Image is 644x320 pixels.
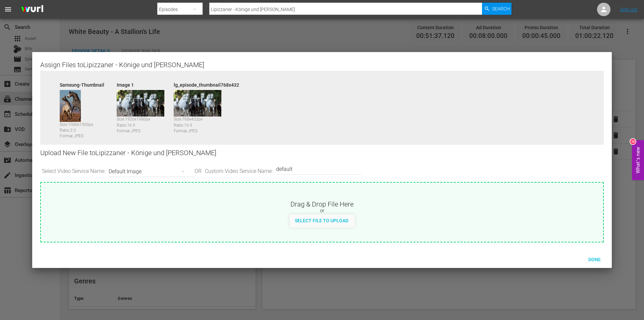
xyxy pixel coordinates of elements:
[117,90,164,117] img: Lipizzaner%20-%20K%C3%B6nige%20und%20Krieger.jpg
[174,82,239,86] div: lg_episode_thumbnail768x432
[60,90,81,122] img: 51260845-Samsung-Thumbnail_v1.jpg
[117,117,170,131] div: Size: 1920 x 1080 px Ratio: 16:9 Format: JPEG
[60,82,113,86] div: Samsung-Thumbnail
[60,122,113,136] div: Size: 1000 x 1500 px Ratio: 2:3 Format: JPEG
[40,60,604,68] div: Assign Files to Lipizzaner - Könige und [PERSON_NAME]
[580,253,609,265] button: Done
[40,145,604,161] div: Upload New File to Lipizzaner - Könige und [PERSON_NAME]
[41,199,603,208] div: Drag & Drop File Here
[41,208,603,214] div: or
[289,218,354,223] span: Select File to Upload
[174,117,239,131] div: Size: 768 x 432 px Ratio: 16:9 Format: JPEG
[203,168,274,175] span: Custom Video Service Name:
[40,168,107,175] span: Select Video Service Name:
[630,139,636,144] div: 10
[492,3,510,15] span: Search
[4,5,12,13] span: menu
[16,2,48,17] img: ans4CAIJ8jUAAAAAAAAAAAAAAAAAAAAAAAAgQb4GAAAAAAAAAAAAAAAAAAAAAAAAJMjXAAAAAAAAAAAAAAAAAAAAAAAAgAT5G...
[174,90,221,117] img: lg_episode_thumbnail768x432_v1.jpg
[583,257,606,262] span: Done
[632,140,644,180] button: Open Feedback Widget
[117,82,170,86] div: Image 1
[620,7,638,12] a: Sign Out
[109,162,191,181] div: Default Image
[193,168,203,175] span: OR
[289,214,354,226] button: Select File to Upload
[482,3,512,15] button: Search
